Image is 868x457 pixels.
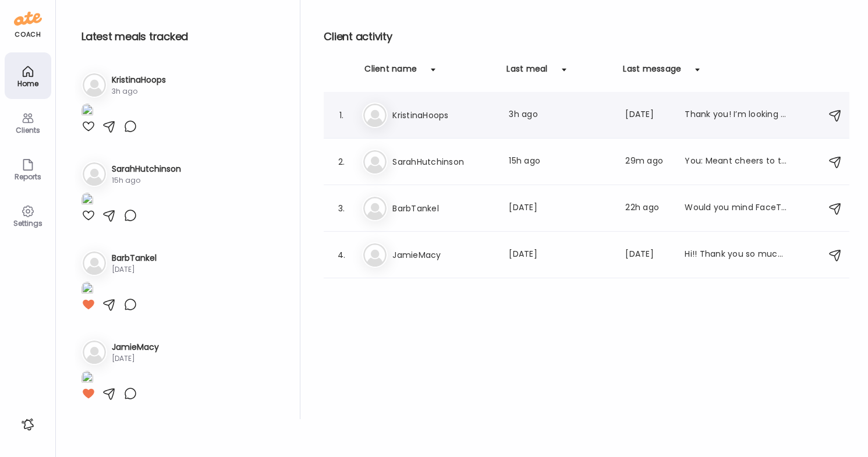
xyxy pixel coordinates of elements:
[363,104,387,127] img: bg-avatar-default.svg
[15,30,41,40] div: coach
[509,155,611,169] div: 15h ago
[363,150,387,173] img: bg-avatar-default.svg
[334,248,348,262] div: 4.
[685,155,787,169] div: You: Meant cheers to the weekend 🤦🏻‍♀️
[112,86,166,97] div: 3h ago
[506,63,547,82] div: Last meal
[82,193,93,208] img: images%2FPmm2PXbGH0Z5JiI7kyACT0OViMx2%2F8vIVUj7xIgjSIBTzqKHv%2FDspExD1GtopDCzcZ9XQD_1080
[625,201,671,215] div: 22h ago
[334,108,348,122] div: 1.
[334,155,348,169] div: 2.
[324,28,849,45] h2: Client activity
[7,173,49,180] div: Reports
[112,175,181,186] div: 15h ago
[392,155,495,169] h3: SarahHutchinson
[82,28,281,45] h2: Latest meals tracked
[625,155,671,169] div: 29m ago
[83,251,106,275] img: bg-avatar-default.svg
[112,353,159,364] div: [DATE]
[112,74,166,86] h3: KristinaHoops
[392,108,495,122] h3: KristinaHoops
[83,341,106,364] img: bg-avatar-default.svg
[685,108,787,122] div: Thank you! I’m looking forward to meeting you too and to starting the program!
[82,371,93,387] img: images%2FL20tySUYxVauNWnOeadWUuoVzGR2%2FZQiCVE1XYyihOixlVXaN%2FkdvgttRt5UCmOFO1lbAc_1080
[685,201,787,215] div: Would you mind FaceTime again? Please
[509,108,611,122] div: 3h ago
[392,248,495,262] h3: JamieMacy
[625,248,671,262] div: [DATE]
[7,80,49,87] div: Home
[112,163,181,175] h3: SarahHutchinson
[83,162,106,186] img: bg-avatar-default.svg
[334,201,348,215] div: 3.
[509,248,611,262] div: [DATE]
[363,197,387,220] img: bg-avatar-default.svg
[392,201,495,215] h3: BarbTankel
[112,264,157,275] div: [DATE]
[623,63,681,82] div: Last message
[82,282,93,297] img: images%2FJoeBajx8uKbvw9ASYgHnVCM2OOC3%2FQsHjbdg8dD64zHD72OJ6%2Fru0lOtIzdmrOeob1sPep_1080
[625,108,671,122] div: [DATE]
[685,248,787,262] div: Hi!! Thank you so much:) I am doing great. My kids start back at school [DATE] already. The summe...
[509,201,611,215] div: [DATE]
[7,219,49,227] div: Settings
[112,252,157,264] h3: BarbTankel
[364,63,417,82] div: Client name
[7,126,49,134] div: Clients
[83,73,106,97] img: bg-avatar-default.svg
[14,9,42,28] img: ate
[82,104,93,119] img: images%2Fk5ZMW9FHcXQur5qotgTX4mCroqJ3%2FaS0wtMg26ndnOLwBQtoZ%2F6cauuUrdoWFgGhPGDAjr_1080
[363,243,387,267] img: bg-avatar-default.svg
[112,341,159,353] h3: JamieMacy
